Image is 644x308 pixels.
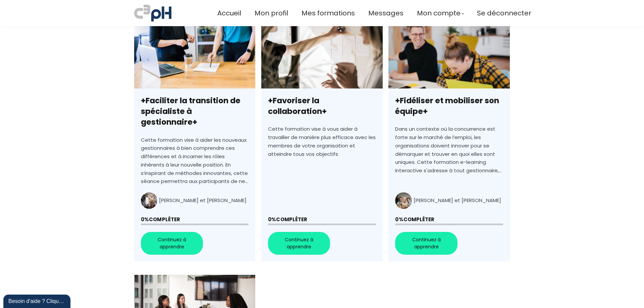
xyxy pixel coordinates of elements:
a: Mon profil [255,8,288,19]
a: Accueil [217,8,241,19]
iframe: chat widget [3,293,72,308]
a: Messages [368,8,404,19]
span: Mon compte [417,8,461,19]
a: Mes formations [302,8,355,19]
img: a70bc7685e0efc0bd0b04b3506828469.jpeg [134,3,171,23]
a: Se déconnecter [477,8,531,19]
